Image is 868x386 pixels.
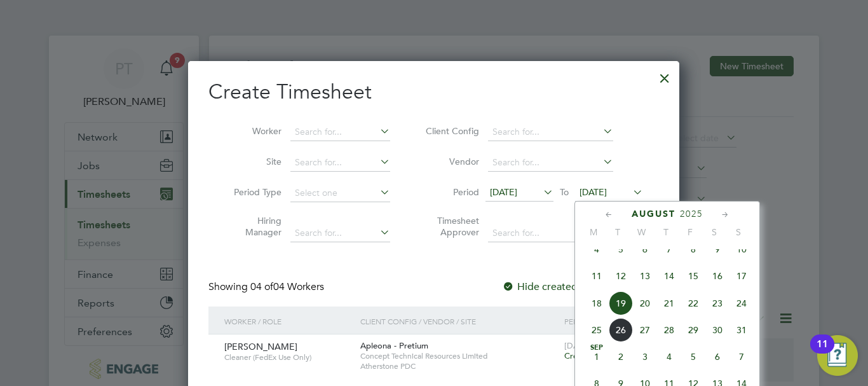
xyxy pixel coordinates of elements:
[488,224,613,242] input: Search for...
[224,341,297,352] span: [PERSON_NAME]
[633,318,657,342] span: 27
[705,291,729,315] span: 23
[680,209,703,219] span: 2025
[681,345,705,369] span: 5
[224,352,351,362] span: Cleaner (FedEx Use Only)
[224,156,281,167] label: Site
[422,156,479,167] label: Vendor
[609,264,633,288] span: 12
[657,291,681,315] span: 21
[208,79,659,106] h2: Create Timesheet
[633,237,657,261] span: 6
[290,123,390,141] input: Search for...
[726,226,750,238] span: S
[250,280,273,293] span: 04 of
[705,264,729,288] span: 16
[585,345,609,369] span: 1
[290,184,390,202] input: Select one
[705,237,729,261] span: 9
[564,340,623,351] span: [DATE] - [DATE]
[585,291,609,315] span: 18
[581,226,606,238] span: M
[729,318,754,342] span: 31
[630,226,654,238] span: W
[224,125,281,137] label: Worker
[633,264,657,288] span: 13
[580,186,607,198] span: [DATE]
[360,340,428,351] span: Apleona - Pretium
[221,307,357,336] div: Worker / Role
[561,307,646,336] div: Period
[422,215,479,238] label: Timesheet Approver
[490,186,517,198] span: [DATE]
[360,361,558,371] span: Atherstone PDC
[290,154,390,172] input: Search for...
[585,318,609,342] span: 25
[224,215,281,238] label: Hiring Manager
[224,186,281,198] label: Period Type
[702,226,726,238] span: S
[606,226,630,238] span: T
[250,280,324,293] span: 04 Workers
[488,123,613,141] input: Search for...
[422,186,479,198] label: Period
[681,264,705,288] span: 15
[208,280,327,294] div: Showing
[585,345,609,351] span: Sep
[654,226,678,238] span: T
[681,318,705,342] span: 29
[657,237,681,261] span: 7
[729,345,754,369] span: 7
[678,226,702,238] span: F
[585,264,609,288] span: 11
[609,291,633,315] span: 19
[705,318,729,342] span: 30
[609,237,633,261] span: 5
[502,280,631,293] label: Hide created timesheets
[681,237,705,261] span: 8
[357,307,561,336] div: Client Config / Vendor / Site
[422,125,479,137] label: Client Config
[681,291,705,315] span: 22
[633,291,657,315] span: 20
[585,237,609,261] span: 4
[729,264,754,288] span: 17
[564,350,629,361] span: Create timesheet
[609,345,633,369] span: 2
[729,291,754,315] span: 24
[290,224,390,242] input: Search for...
[360,351,558,361] span: Concept Technical Resources Limited
[632,209,675,219] span: August
[705,345,729,369] span: 6
[633,345,657,369] span: 3
[609,318,633,342] span: 26
[488,154,613,172] input: Search for...
[817,335,858,376] button: Open Resource Center, 11 new notifications
[817,344,828,361] div: 11
[657,264,681,288] span: 14
[729,237,754,261] span: 10
[657,345,681,369] span: 4
[657,318,681,342] span: 28
[556,184,573,200] span: To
